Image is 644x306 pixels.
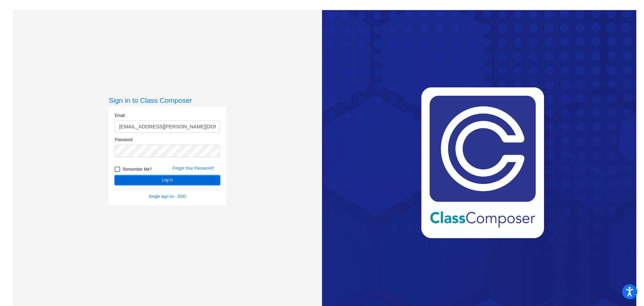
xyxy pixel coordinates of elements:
[172,166,214,171] a: Forgot Your Password?
[115,137,132,143] label: Password
[115,113,125,119] label: Email
[149,194,186,199] a: Single sign on - SSO
[109,96,226,104] h3: Sign in to Class Composer
[115,175,220,185] button: Log In
[123,165,152,173] span: Remember Me?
